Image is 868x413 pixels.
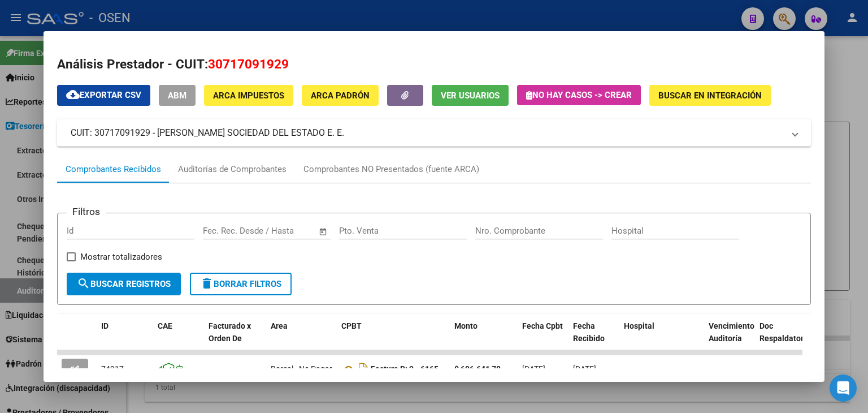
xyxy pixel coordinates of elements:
[432,85,509,106] button: Ver Usuarios
[71,126,784,140] mat-panel-title: CUIT: 30717091929 - [PERSON_NAME] SOCIEDAD DEL ESTADO E. E.
[709,321,754,343] span: Vencimiento Auditoría
[178,163,287,176] div: Auditorías de Comprobantes
[624,321,654,330] span: Hospital
[518,314,568,364] datatable-header-cell: Fecha Cpbt
[204,85,293,106] button: ARCA Impuestos
[66,163,161,176] div: Comprobantes Recibidos
[271,364,332,373] span: Boreal - No Pagar
[159,85,196,106] button: ABM
[371,365,439,374] strong: Factura B: 3 - 6165
[57,119,811,147] mat-expansion-panel-header: CUIT: 30717091929 - [PERSON_NAME] SOCIEDAD DEL ESTADO E. E.
[200,277,214,290] mat-icon: delete
[271,321,288,330] span: Area
[522,364,545,373] span: [DATE]
[341,321,362,330] span: CPBT
[97,314,153,364] datatable-header-cell: ID
[190,273,292,295] button: Borrar Filtros
[57,85,150,106] button: Exportar CSV
[259,226,314,236] input: Fecha fin
[209,321,251,343] span: Facturado x Orden De
[158,321,172,330] span: CAE
[80,250,162,264] span: Mostrar totalizadores
[203,226,249,236] input: Fecha inicio
[303,163,479,176] div: Comprobantes NO Presentados (fuente ARCA)
[619,314,704,364] datatable-header-cell: Hospital
[77,279,171,289] span: Buscar Registros
[441,91,500,101] span: Ver Usuarios
[67,204,106,219] h3: Filtros
[153,314,204,364] datatable-header-cell: CAE
[830,375,857,402] div: Open Intercom Messenger
[66,88,80,101] mat-icon: cloud_download
[568,314,619,364] datatable-header-cell: Fecha Recibido
[168,91,186,101] span: ABM
[101,321,108,330] span: ID
[649,85,771,106] button: Buscar en Integración
[517,85,641,105] button: No hay casos -> Crear
[573,364,596,373] span: [DATE]
[200,279,281,289] span: Borrar Filtros
[316,225,329,238] button: Open calendar
[266,314,337,364] datatable-header-cell: Area
[213,91,284,101] span: ARCA Impuestos
[77,277,90,290] mat-icon: search
[204,314,266,364] datatable-header-cell: Facturado x Orden De
[101,364,124,373] span: 74917
[526,90,632,100] span: No hay casos -> Crear
[755,314,823,364] datatable-header-cell: Doc Respaldatoria
[208,57,289,71] span: 30717091929
[311,91,370,101] span: ARCA Padrón
[67,273,181,295] button: Buscar Registros
[573,321,605,343] span: Fecha Recibido
[57,55,811,74] h2: Análisis Prestador - CUIT:
[450,314,518,364] datatable-header-cell: Monto
[759,321,810,343] span: Doc Respaldatoria
[454,364,501,373] strong: $ 696.641,78
[658,91,762,101] span: Buscar en Integración
[704,314,755,364] datatable-header-cell: Vencimiento Auditoría
[454,321,478,330] span: Monto
[356,360,371,378] i: Descargar documento
[66,90,141,100] span: Exportar CSV
[522,321,563,330] span: Fecha Cpbt
[337,314,450,364] datatable-header-cell: CPBT
[302,85,379,106] button: ARCA Padrón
